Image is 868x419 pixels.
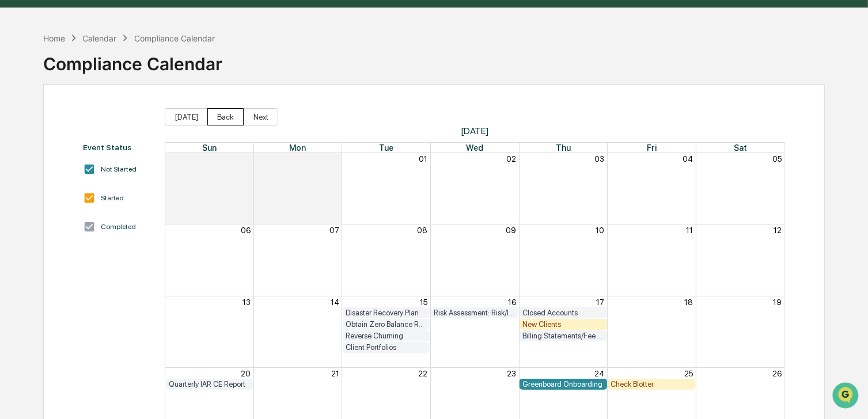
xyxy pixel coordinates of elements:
[595,154,605,163] button: 03
[242,298,251,307] button: 13
[12,145,30,163] img: Sigrid Alegria
[686,226,693,235] button: 11
[329,154,339,163] button: 30
[419,154,428,163] button: 01
[101,223,136,231] div: Completed
[522,380,604,388] div: Greenboard Onboarding
[179,125,210,139] button: See all
[289,143,306,153] span: Mon
[522,320,604,329] div: New Clients
[507,369,516,378] button: 23
[81,253,139,262] a: Powered byPylon
[346,308,427,317] div: Disaster Recovery Plan
[84,205,93,214] div: 🗄️
[207,108,244,125] button: Back
[23,226,73,237] span: Data Lookup
[508,298,516,307] button: 16
[79,199,147,220] a: 🗄️Attestations
[82,33,116,43] div: Calendar
[12,227,21,236] div: 🔎
[12,205,21,214] div: 🖐️
[165,125,785,136] span: [DATE]
[331,298,339,307] button: 14
[7,199,79,220] a: 🖐️Preclearance
[52,87,189,99] div: Start new chat
[134,33,215,43] div: Compliance Calendar
[43,33,65,43] div: Home
[36,156,93,165] span: [PERSON_NAME]
[419,369,428,378] button: 22
[597,298,605,307] button: 17
[506,154,516,163] button: 02
[596,226,605,235] button: 10
[12,24,210,42] p: How can we help?
[522,332,604,340] div: Billing Statements/Fee Calculations Report
[346,332,427,340] div: Reverse Churning
[12,87,32,108] img: 1746055101610-c473b297-6a78-478c-a979-82029cc54cd1
[734,143,747,153] span: Sat
[611,380,693,388] div: Check Blotter
[7,221,77,242] a: 🔎Data Lookup
[96,156,100,165] span: •
[647,143,657,153] span: Fri
[202,143,217,153] span: Sun
[556,143,571,153] span: Thu
[244,108,278,125] button: Next
[773,298,782,307] button: 19
[165,108,208,125] button: [DATE]
[241,154,251,163] button: 29
[684,298,693,307] button: 18
[24,87,45,108] img: 8933085812038_c878075ebb4cc5468115_72.jpg
[43,44,222,74] div: Compliance Calendar
[420,298,428,307] button: 15
[52,99,158,108] div: We're available if you need us!
[522,308,604,317] div: Closed Accounts
[196,91,210,105] button: Start new chat
[331,369,339,378] button: 21
[95,204,143,215] span: Attestations
[12,127,77,136] div: Past conversations
[434,308,516,317] div: Risk Assessment: Risk/Incident Management and Client Safeguards
[595,369,605,378] button: 24
[346,343,427,352] div: Client Portfolios
[241,369,251,378] button: 20
[379,143,393,153] span: Tue
[83,143,153,152] div: Event Status
[101,194,124,202] div: Started
[23,204,74,215] span: Preclearance
[774,226,782,235] button: 12
[102,156,126,165] span: [DATE]
[466,143,483,153] span: Wed
[115,254,139,262] span: Pylon
[241,226,251,235] button: 06
[169,380,251,388] div: Quarterly IAR CE Report
[506,226,516,235] button: 09
[772,154,782,163] button: 05
[346,320,427,329] div: Obtain Zero Balance Report from Custodian
[831,381,862,412] iframe: Open customer support
[684,369,693,378] button: 25
[772,369,782,378] button: 26
[418,226,428,235] button: 08
[329,226,339,235] button: 07
[683,154,693,163] button: 04
[101,165,137,173] div: Not Started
